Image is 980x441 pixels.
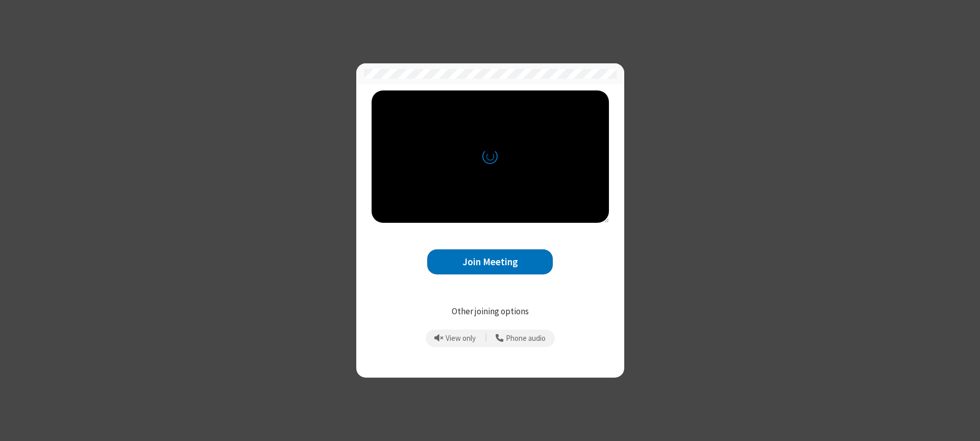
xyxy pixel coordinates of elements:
[427,249,553,274] button: Join Meeting
[431,330,480,347] button: Prevent echo when there is already an active mic and speaker in the room.
[492,330,550,347] button: Use your phone for mic and speaker while you view the meeting on this device.
[372,305,609,318] p: Other joining options
[446,334,476,343] span: View only
[485,331,487,345] span: |
[506,334,546,343] span: Phone audio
